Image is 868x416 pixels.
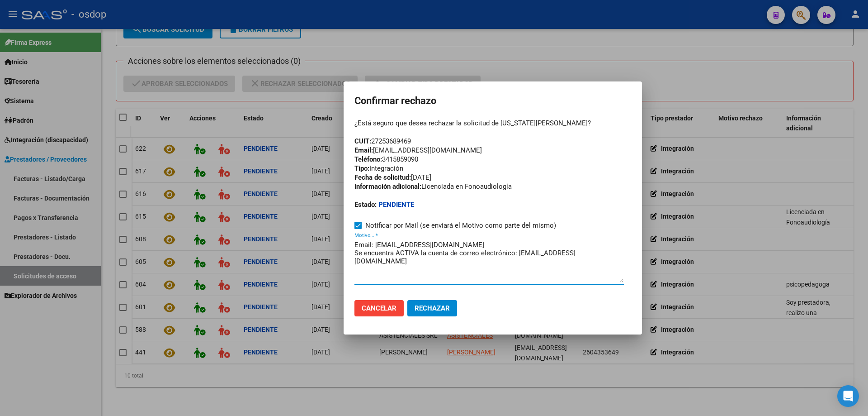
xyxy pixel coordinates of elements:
strong: Email: [354,146,373,154]
span: Cancelar [362,304,396,312]
button: Rechazar [407,300,457,316]
span: Rechazar [415,304,450,312]
strong: CUIT: [354,137,371,145]
strong: Tipo: [354,164,369,172]
h2: Confirmar rechazo [354,92,631,110]
strong: Teléfono: [354,155,382,163]
strong: Información adicional: [354,182,421,191]
div: ¿Está seguro que desea rechazar la solicitud de [US_STATE][PERSON_NAME]? 27253689469 [EMAIL_ADDRE... [354,119,631,209]
span: Notificar por Mail (se enviará el Motivo como parte del mismo) [365,220,556,231]
strong: Pendiente [378,201,414,209]
div: Open Intercom Messenger [837,385,859,407]
strong: Estado: [354,201,377,209]
strong: Fecha de solicitud: [354,173,411,182]
button: Cancelar [354,300,404,316]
